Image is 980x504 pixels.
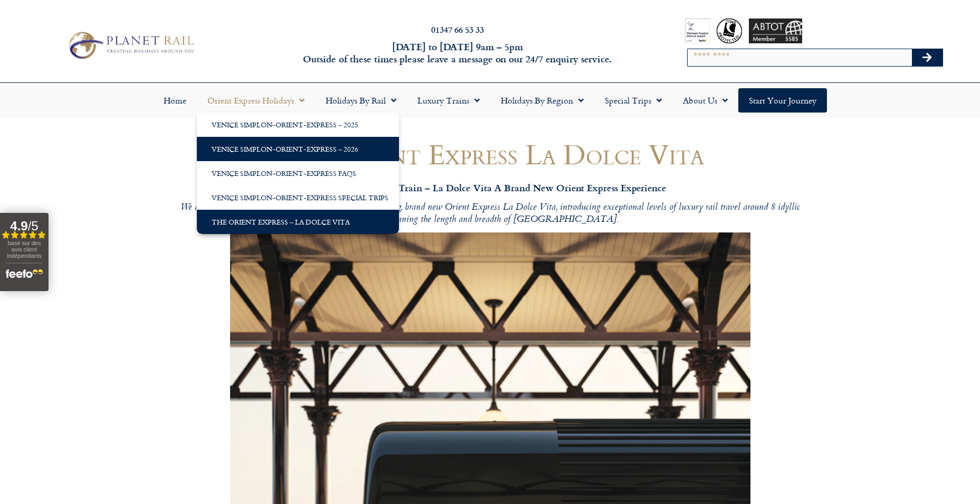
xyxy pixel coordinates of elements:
[912,49,943,66] button: Search
[197,185,399,210] a: Venice Simplon-Orient-Express Special Trips
[197,210,399,234] a: The Orient Express – La Dolce Vita
[672,88,738,113] a: About Us
[197,161,399,185] a: Venice Simplon-Orient-Express FAQs
[197,113,399,137] a: Venice Simplon-Orient-Express – 2025
[197,137,399,161] a: Venice Simplon-Orient-Express – 2026
[738,88,827,113] a: Start your Journey
[594,88,672,113] a: Special Trips
[174,202,807,227] p: We are delighted to be able to offer details on the forthcoming, brand new Orient Express La Dolc...
[197,88,315,113] a: Orient Express Holidays
[264,41,651,66] h6: [DATE] to [DATE] 9am – 5pm Outside of these times please leave a message on our 24/7 enquiry serv...
[63,29,198,61] img: Planet Rail Train Holidays Logo
[153,88,197,113] a: Home
[174,138,807,170] h1: The Orient Express La Dolce Vita
[407,88,490,113] a: Luxury Trains
[315,88,407,113] a: Holidays by Rail
[490,88,594,113] a: Holidays by Region
[5,88,975,113] nav: Menu
[431,23,484,35] a: 01347 66 53 33
[314,181,667,194] strong: The Orient Express Train – La Dolce Vita A Brand New Orient Express Experience
[197,113,399,234] ul: Orient Express Holidays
